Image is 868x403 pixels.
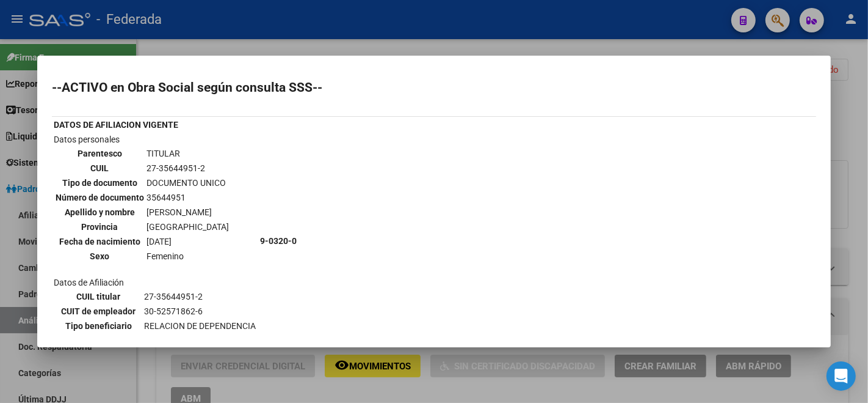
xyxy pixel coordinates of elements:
th: CUIL titular [55,290,142,303]
th: Fecha de nacimiento [55,235,145,248]
th: Tipo beneficiario [55,319,142,333]
h2: --ACTIVO en Obra Social según consulta SSS-- [52,81,816,94]
th: CUIL [55,161,145,175]
td: [GEOGRAPHIC_DATA] [146,220,230,234]
td: 27-35644951-2 [146,161,230,175]
b: 9-0320-0 [260,236,297,246]
td: DOCUMENTO UNICO [146,176,230,190]
th: Sexo [55,250,145,263]
td: TITULAR [146,147,230,160]
th: Número de documento [55,191,145,204]
td: [DATE] [146,235,230,248]
th: CUIT de empleador [55,305,142,318]
td: 27-35644951-2 [143,290,256,303]
b: DATOS DE AFILIACION VIGENTE [54,120,178,130]
td: Femenino [146,250,230,263]
td: 30-52571862-6 [143,305,256,318]
td: [PERSON_NAME] [146,205,230,219]
th: Provincia [55,220,145,234]
div: Open Intercom Messenger [826,361,856,391]
td: Datos personales Datos de Afiliación [53,133,258,349]
th: Apellido y nombre [55,205,145,219]
td: RELACION DE DEPENDENCIA [143,319,256,333]
th: Parentesco [55,147,145,160]
td: 35644951 [146,191,230,204]
th: Tipo de documento [55,176,145,190]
